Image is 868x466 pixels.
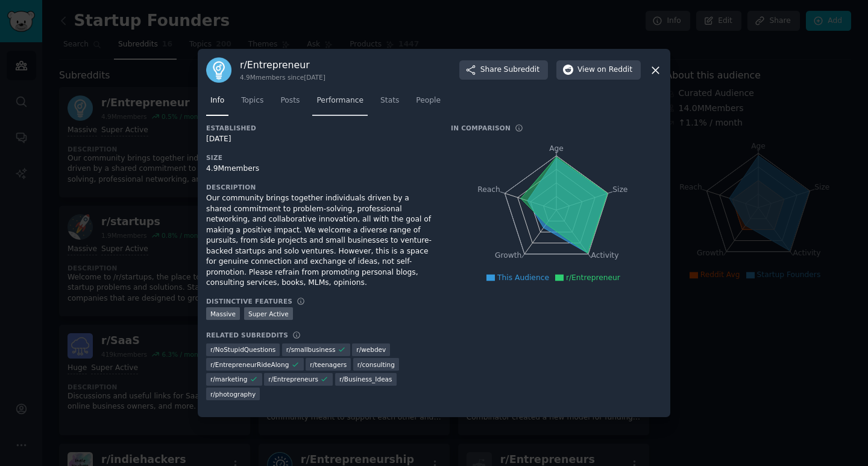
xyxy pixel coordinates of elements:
[339,375,392,383] span: r/ Business_Ideas
[240,73,325,81] div: 4.9M members since [DATE]
[495,251,521,260] tspan: Growth
[310,360,347,369] span: r/ teenagers
[206,57,231,83] img: Entrepreneur
[206,153,434,162] h3: Size
[206,307,240,320] div: Massive
[206,297,292,305] h3: Distinctive Features
[312,91,368,116] a: Performance
[591,251,619,260] tspan: Activity
[597,65,632,75] span: on Reddit
[357,360,395,369] span: r/ consulting
[206,124,434,132] h3: Established
[268,375,318,383] span: r/ Entrepreneurs
[206,164,434,174] div: 4.9M members
[240,59,325,71] h3: r/ Entrepreneur
[376,91,403,116] a: Stats
[206,331,288,339] h3: Related Subreddits
[210,95,224,106] span: Info
[206,91,228,116] a: Info
[504,65,539,75] span: Subreddit
[210,345,275,354] span: r/ NoStupidQuestions
[241,95,263,106] span: Topics
[210,390,256,398] span: r/ photography
[412,91,445,116] a: People
[477,185,500,194] tspan: Reach
[556,60,641,80] button: Viewon Reddit
[210,375,247,383] span: r/ marketing
[380,95,399,106] span: Stats
[497,273,549,282] span: This Audience
[210,360,289,369] span: r/ EntrepreneurRideAlong
[280,95,300,106] span: Posts
[480,65,539,75] span: Share
[356,345,386,354] span: r/ webdev
[549,144,564,153] tspan: Age
[451,124,511,132] h3: In Comparison
[244,307,293,320] div: Super Active
[416,95,441,106] span: People
[206,183,434,191] h3: Description
[316,95,363,106] span: Performance
[459,60,548,80] button: ShareSubreddit
[206,193,434,289] div: Our community brings together individuals driven by a shared commitment to problem-solving, profe...
[566,273,620,282] span: r/Entrepreneur
[276,91,304,116] a: Posts
[237,91,268,116] a: Topics
[612,185,627,194] tspan: Size
[577,65,632,75] span: View
[286,345,336,354] span: r/ smallbusiness
[206,134,434,145] div: [DATE]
